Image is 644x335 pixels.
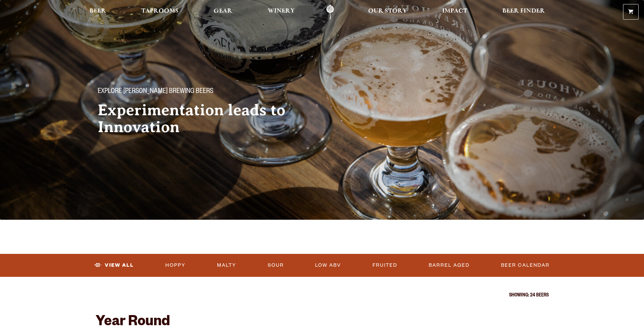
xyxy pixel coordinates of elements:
span: Our Story [368,8,407,14]
a: View All [92,258,137,273]
a: Malty [214,258,239,273]
a: Taprooms [137,4,183,20]
a: Sour [265,258,287,273]
span: Beer Finder [502,8,545,14]
span: Gear [214,8,232,14]
a: Low ABV [312,258,344,273]
span: Taprooms [141,8,178,14]
a: Barrel Aged [426,258,472,273]
span: Impact [442,8,467,14]
a: Fruited [370,258,400,273]
a: Impact [438,4,472,20]
a: Beer Finder [498,4,549,20]
a: Odell Home [317,4,343,20]
a: Gear [209,4,237,20]
span: Explore [PERSON_NAME] Brewing Beers [98,88,213,96]
span: Winery [268,8,295,14]
a: Our Story [364,4,411,20]
h2: Experimentation leads to Innovation [98,102,309,136]
span: Beer [90,8,106,14]
a: Hoppy [163,258,188,273]
a: Beer Calendar [498,258,552,273]
h2: Year Round [96,315,549,331]
a: Beer [85,4,111,20]
p: Showing: 24 Beers [96,293,549,298]
a: Winery [263,4,299,20]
